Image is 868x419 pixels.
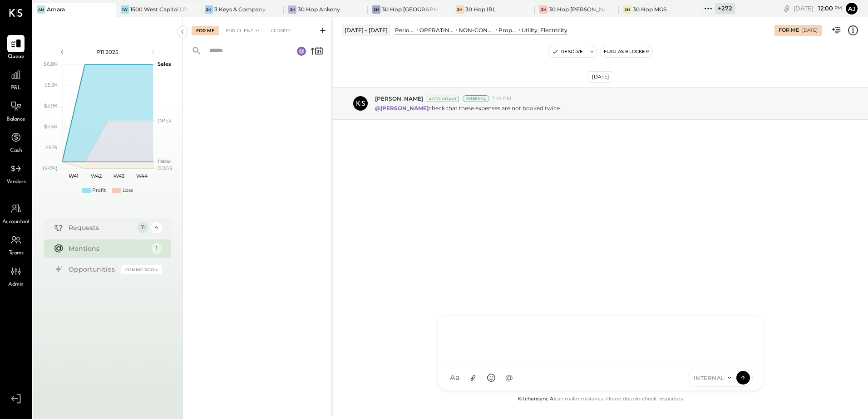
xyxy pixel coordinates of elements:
span: Teams [9,249,24,258]
span: Accountant [2,218,30,226]
text: W43 [113,173,124,179]
div: 3H [456,5,464,14]
div: 30 Hop Ankeny [298,5,340,13]
div: Period P&L [395,26,415,34]
text: W42 [91,173,102,179]
div: Property Expenses [498,26,517,34]
div: 30 Hop IRL [465,5,496,13]
div: + 272 [715,3,735,14]
a: Accountant [0,200,31,226]
strong: @[PERSON_NAME] [375,105,429,112]
div: Amara [47,5,65,13]
div: [DATE] [588,71,613,83]
div: 1W [121,5,129,14]
span: P&L [11,84,21,93]
span: Admin [8,281,24,289]
div: NON-CONTROLLABLE EXPENSES [459,26,494,34]
text: $5.3K [44,82,58,88]
text: W41 [69,173,79,179]
text: ($474) [43,165,58,171]
text: W44 [136,173,148,179]
div: Accountant [427,96,459,102]
div: Mentions [69,244,147,253]
p: check that these expenses are not booked twice. [375,104,561,112]
div: 4 [151,222,162,233]
div: For Client [221,26,264,35]
a: P&L [0,66,31,93]
div: Opportunities [69,265,117,274]
text: $2.4K [44,123,58,130]
button: Flag as Blocker [600,46,652,57]
span: Balance [6,116,25,124]
div: 1 [151,243,162,254]
div: OPERATING EXPENSES (EBITDA) [419,26,454,34]
div: copy link [782,4,791,13]
text: $979 [45,144,58,151]
text: $6.8K [44,61,58,67]
div: 1500 West Capital LP [130,5,186,13]
div: [DATE] [794,4,842,13]
div: 30 Hop MGS [633,5,666,13]
div: [DATE] [802,27,818,34]
a: Teams [0,231,31,258]
a: Balance [0,97,31,124]
a: Admin [0,263,31,289]
div: 11 [138,222,148,233]
span: INTERNAL [694,374,725,382]
div: 3 Keys & Company [214,5,266,13]
div: Closed [266,26,294,35]
div: P11 2025 [69,48,146,56]
div: 30 Hop [GEOGRAPHIC_DATA] [382,5,438,13]
div: Requests [69,223,133,232]
text: Occu... [158,158,173,165]
button: Aj [844,1,859,16]
a: Queue [0,35,31,61]
div: 3H [288,5,296,14]
div: 3H [372,5,380,14]
text: Sales [158,61,171,67]
div: Utility, Electricity [522,26,567,34]
span: a [455,373,460,382]
text: OPEX [158,117,172,124]
div: For Me [192,26,219,35]
a: Cash [0,129,31,155]
div: Internal [463,95,489,102]
span: Queue [8,53,25,61]
div: 30 Hop [PERSON_NAME] Summit [549,5,605,13]
div: Profit [92,187,106,194]
div: Am [37,5,45,14]
span: [PERSON_NAME] [375,95,423,102]
div: Loss [123,187,133,194]
div: Coming Soon [121,265,162,274]
span: 7:49 PM [492,95,512,102]
button: Aa [447,370,463,386]
button: Resolve [548,46,587,57]
span: @ [505,373,513,382]
div: 3H [539,5,547,14]
button: @ [501,370,518,386]
div: 3K [205,5,213,14]
div: [DATE] - [DATE] [342,24,390,36]
span: +1 [255,28,260,34]
span: Vendors [6,178,26,186]
div: For Me [779,27,799,34]
a: Vendors [0,160,31,186]
text: COGS [158,165,173,171]
div: 3H [623,5,631,14]
text: $3.9K [44,102,58,109]
span: Cash [10,147,22,155]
